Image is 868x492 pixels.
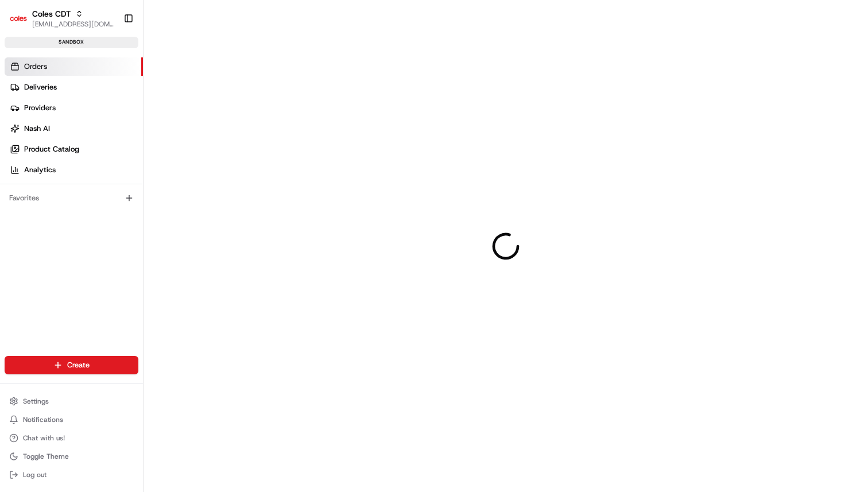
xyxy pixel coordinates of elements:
[11,46,209,64] p: Welcome 👋
[5,140,143,158] a: Product Catalog
[23,452,69,461] span: Toggle Theme
[5,5,119,32] button: Coles CDTColes CDT[EMAIL_ADDRESS][DOMAIN_NAME]
[5,57,143,76] a: Orders
[108,226,184,237] span: API Documentation
[52,121,158,130] div: We're available if you need us!
[24,82,57,92] span: Deliveries
[23,470,46,479] span: Log out
[102,178,125,187] span: [DATE]
[11,110,32,130] img: 1736555255976-a54dd68f-1ca7-489b-9aae-adbdc363a1c4
[11,11,34,34] img: Nash
[5,412,138,428] button: Notifications
[5,78,143,96] a: Deliveries
[67,360,90,370] span: Create
[92,221,189,242] a: 💻API Documentation
[24,61,47,72] span: Orders
[5,161,143,179] a: Analytics
[178,147,209,161] button: See all
[5,99,143,117] a: Providers
[11,227,21,236] div: 📗
[9,9,28,28] img: Coles CDT
[5,448,138,464] button: Toggle Theme
[97,227,106,236] div: 💻
[24,110,45,130] img: 4281594248423_2fcf9dad9f2a874258b8_72.png
[23,397,49,406] span: Settings
[36,178,93,187] span: [PERSON_NAME]
[81,253,139,262] a: Powered byPylon
[5,430,138,446] button: Chat with us!
[32,20,114,29] button: [EMAIL_ADDRESS][DOMAIN_NAME]
[30,74,189,86] input: Clear
[24,103,56,113] span: Providers
[52,110,188,121] div: Start new chat
[23,415,63,424] span: Notifications
[114,254,139,262] span: Pylon
[24,123,50,134] span: Nash AI
[7,221,92,242] a: 📗Knowledge Base
[5,119,143,138] a: Nash AI
[5,393,138,409] button: Settings
[23,226,88,237] span: Knowledge Base
[5,37,138,48] div: sandbox
[32,8,71,20] button: Coles CDT
[195,113,209,127] button: Start new chat
[24,144,79,154] span: Product Catalog
[5,189,138,207] div: Favorites
[5,467,138,483] button: Log out
[23,433,65,443] span: Chat with us!
[11,149,77,158] div: Past conversations
[95,178,99,187] span: •
[5,356,138,374] button: Create
[24,165,56,175] span: Analytics
[11,167,30,185] img: Abhishek Arora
